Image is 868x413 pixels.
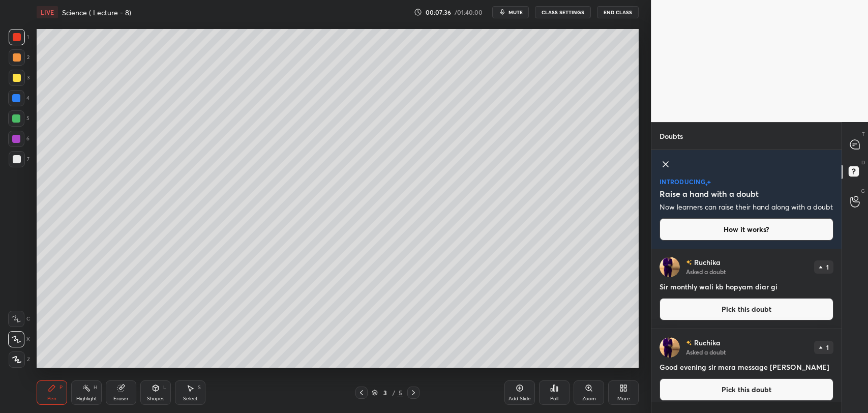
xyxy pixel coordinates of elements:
div: Eraser [113,396,129,401]
h4: Good evening sir mera message [PERSON_NAME] [660,362,833,372]
div: X [8,331,30,347]
div: LIVE [37,6,58,18]
div: 4 [8,90,29,106]
div: Z [9,351,30,368]
h4: Sir monthly wali kb hopyam diar gi [660,281,833,292]
div: S [198,385,201,390]
div: Add Slide [508,396,531,401]
div: grid [651,249,842,402]
img: large-star.026637fe.svg [707,180,711,185]
div: Shapes [147,396,164,401]
div: H [94,385,97,390]
h4: Science ( Lecture - 8) [62,8,131,17]
button: Pick this doubt [660,378,833,401]
div: P [59,385,63,390]
div: / [392,390,395,396]
p: T [862,130,865,138]
div: 5 [8,110,29,127]
img: small-star.76a44327.svg [705,183,708,186]
p: Now learners can raise their hand along with a doubt [660,202,833,212]
div: Select [183,396,198,401]
div: Highlight [76,396,97,401]
p: 1 [827,264,829,270]
div: More [617,396,630,401]
button: Pick this doubt [660,298,833,320]
div: L [163,385,166,390]
span: mute [508,9,523,16]
div: C [8,311,30,327]
img: no-rating-badge.077c3623.svg [686,340,692,346]
button: End Class [597,6,639,18]
button: How it works? [660,218,833,241]
div: 3 [380,390,390,396]
div: 7 [9,151,29,167]
div: 2 [9,49,29,66]
p: D [861,159,865,166]
p: Doubts [651,123,691,150]
p: Asked a doubt [686,348,726,356]
div: 1 [9,29,29,45]
div: Poll [550,396,558,401]
p: Ruchika [694,339,721,347]
div: 3 [9,70,29,86]
p: Asked a doubt [686,268,726,276]
p: G [861,187,865,195]
button: CLASS SETTINGS [535,6,591,18]
div: Pen [47,396,56,401]
img: d68b137f1d4e44cb99ff830dbad3421d.jpg [660,257,680,277]
button: mute [492,6,529,18]
p: 1 [827,344,829,350]
div: 6 [8,131,29,147]
div: Zoom [582,396,596,401]
img: no-rating-badge.077c3623.svg [686,260,692,265]
img: d68b137f1d4e44cb99ff830dbad3421d.jpg [660,337,680,358]
p: Ruchika [694,258,721,267]
p: introducing [660,179,705,185]
h5: Raise a hand with a doubt [660,188,759,200]
div: 5 [397,388,403,397]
